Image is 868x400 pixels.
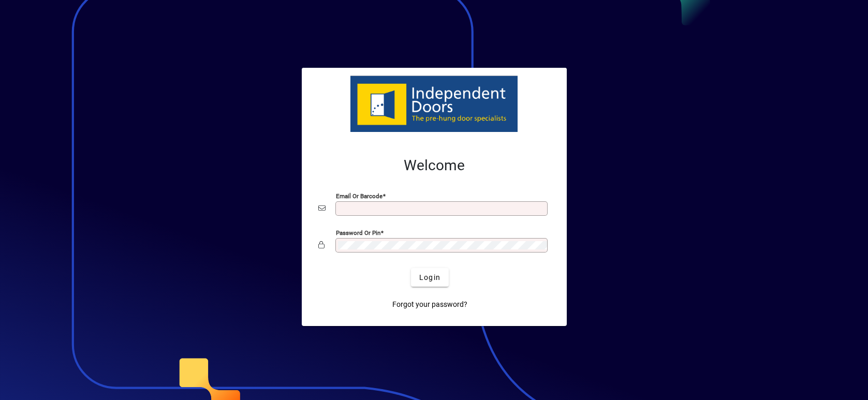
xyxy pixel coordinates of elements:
span: Forgot your password? [392,299,467,310]
mat-label: Email or Barcode [336,192,382,200]
a: Forgot your password? [388,295,472,314]
span: Login [419,272,440,283]
h2: Welcome [318,157,550,174]
mat-label: Password or Pin [336,229,380,236]
button: Login [411,268,449,287]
